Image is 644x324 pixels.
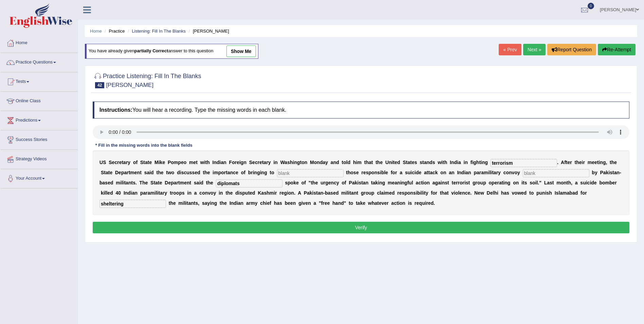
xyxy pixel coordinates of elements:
b: o [221,170,224,175]
b: h [476,160,479,165]
b: e [394,160,397,165]
li: Practice [103,28,125,34]
b: i [356,160,357,165]
b: s [189,170,192,175]
b: h [348,170,351,175]
b: t [270,170,272,175]
b: e [181,160,184,165]
a: Listening: Fill In The Blanks [132,29,186,34]
b: s [366,170,369,175]
b: t [104,170,106,175]
b: c [184,170,186,175]
b: b [248,170,251,175]
b: r [395,170,397,175]
b: t [108,170,110,175]
b: S [101,170,104,175]
b: a [465,170,468,175]
b: h [290,160,293,165]
b: i [149,170,151,175]
b: y [128,160,130,165]
b: g [297,160,300,165]
b: t [410,160,412,165]
b: s [420,160,422,165]
h4: You will hear a recording. Type the missing words in each blank. [93,102,629,119]
b: t [371,160,373,165]
b: t [156,170,158,175]
b: e [252,160,255,165]
b: h [353,160,356,165]
b: s [181,170,184,175]
button: Re-Attempt [598,44,636,55]
b: f [244,170,245,175]
b: s [405,170,408,175]
b: m [214,170,218,175]
b: t [443,160,444,165]
b: i [220,160,221,165]
b: r [496,170,498,175]
b: a [331,160,333,165]
b: i [488,170,490,175]
b: t [427,170,428,175]
small: [PERSON_NAME] [106,82,153,88]
b: i [410,170,412,175]
b: a [284,160,287,165]
b: b [381,170,384,175]
b: t [492,170,494,175]
b: c [503,170,506,175]
b: U [99,160,103,165]
b: m [588,160,592,165]
a: Tests [0,72,78,89]
b: d [177,170,180,175]
b: e [579,160,582,165]
b: c [114,160,117,165]
h2: Practice Listening: Fill In The Blanks [93,71,201,88]
b: p [369,170,372,175]
b: n [230,170,233,175]
b: o [241,170,244,175]
b: a [477,170,479,175]
b: a [494,170,496,175]
b: a [407,160,410,165]
b: o [184,160,187,165]
b: d [151,170,154,175]
b: w [168,170,171,175]
b: t [342,160,344,165]
b: c [412,170,415,175]
b: r [117,160,119,165]
b: e [385,170,388,175]
b: h [377,160,380,165]
b: d [416,170,419,175]
b: e [568,160,570,165]
b: d [429,160,433,165]
b: a [424,170,427,175]
b: i [159,160,160,165]
b: o [351,170,354,175]
b: s [287,160,290,165]
b: a [424,160,427,165]
b: i [392,160,393,165]
b: m [189,160,193,165]
b: m [484,170,488,175]
b: a [369,160,371,165]
b: W [280,160,285,165]
a: Your Account [0,169,78,186]
b: d [461,170,464,175]
b: n [443,170,446,175]
b: M [310,160,314,165]
button: Report Question [547,44,596,55]
b: c [233,170,236,175]
b: w [200,160,204,165]
b: d [397,160,400,165]
b: t [375,160,377,165]
b: U [385,160,389,165]
b: i [472,160,473,165]
b: r [127,170,128,175]
b: o [171,170,174,175]
b: n [294,160,297,165]
b: n [509,170,512,175]
b: y [268,160,271,165]
b: a [124,170,127,175]
b: i [213,170,214,175]
b: r [479,170,481,175]
b: f [391,170,392,175]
